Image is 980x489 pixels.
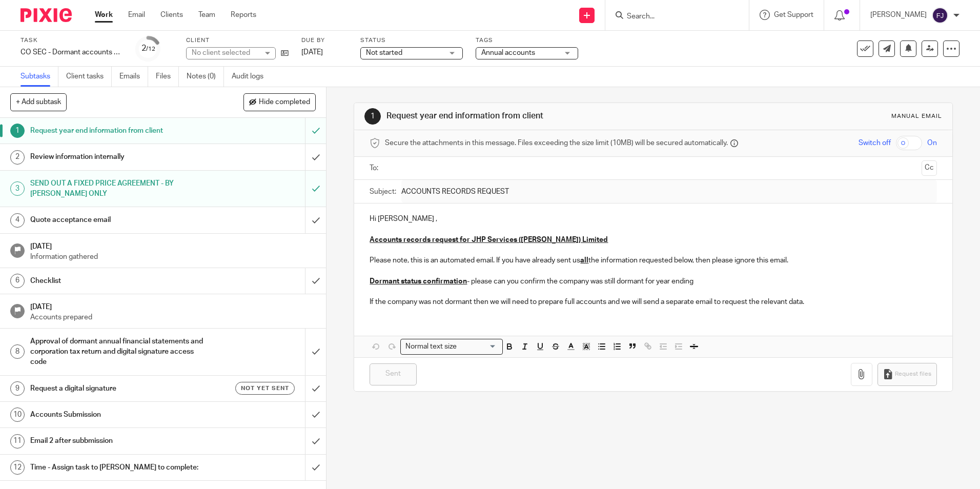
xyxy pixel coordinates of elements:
[305,171,326,207] div: Mark as to do
[232,67,271,87] a: Audit logs
[128,10,145,20] a: Email
[370,163,381,173] label: To:
[476,36,578,45] label: Tags
[30,433,207,449] h1: Email 2 after subbmission
[859,138,891,148] span: Switch off
[192,48,258,58] div: No client selected
[305,268,326,294] div: Mark as done
[10,213,25,228] div: 4
[30,273,207,289] h1: Checklist
[301,49,323,56] span: [DATE]
[730,139,738,147] i: Files are stored in Pixie and a secure link is sent to the message recipient.
[10,274,25,288] div: 6
[305,118,326,144] div: Mark as to do
[30,252,316,262] p: Information gathered
[580,257,588,264] u: all
[95,10,113,20] a: Work
[10,344,25,359] div: 8
[30,239,316,252] h1: [DATE]
[119,67,148,87] a: Emails
[305,455,326,480] div: Mark as done
[460,341,497,352] input: Search for option
[360,36,463,45] label: Status
[10,434,25,449] div: 11
[186,36,289,45] label: Client
[370,187,396,197] label: Subject:
[305,376,326,401] div: Mark as done
[370,297,936,307] p: If the company was not dormant then we will need to prepare full accounts and we will send a sepa...
[305,207,326,233] div: Mark as done
[30,176,207,202] h1: SEND OUT A FIXED PRICE AGREEMENT - BY [PERSON_NAME] ONLY
[626,12,718,22] input: Search
[30,299,316,312] h1: [DATE]
[141,43,155,54] div: 2
[927,138,937,148] span: On
[400,339,503,355] div: Search for option
[386,111,675,121] h1: Request year end information from client
[900,40,916,57] button: Snooze task
[281,49,289,57] i: Open client page
[305,428,326,454] div: Mark as done
[922,40,938,57] a: Reassign task
[403,341,459,352] span: Normal text size
[481,49,535,56] span: Annual accounts
[30,334,207,370] h1: Approval of dormant annual financial statements and corporation tax return and digital signature ...
[774,11,813,18] span: Get Support
[30,312,316,322] p: Accounts prepared
[877,363,937,386] button: Request files
[10,181,25,196] div: 3
[30,212,207,228] h1: Quote acceptance email
[922,160,937,176] button: Cc
[30,123,207,138] h1: Request year end information from client
[10,460,25,475] div: 12
[21,36,123,45] label: Task
[370,245,936,287] p: Please note, this is an automated email. If you have already sent us the information requested be...
[30,407,207,422] h1: Accounts Submission
[231,10,256,20] a: Reports
[370,278,467,285] u: Dormant status confirmation
[891,112,942,120] div: Manual email
[160,10,183,20] a: Clients
[385,138,728,148] span: Secure the attachments in this message. Files exceeding the size limit (10MB) will be secured aut...
[10,150,25,165] div: 2
[870,10,927,20] p: [PERSON_NAME]
[21,67,58,87] a: Subtasks
[21,8,72,22] img: Pixie
[10,407,25,422] div: 10
[21,47,123,57] div: CO SEC - Dormant accounts and CT600 return (limited companies) - Updated with signature
[370,214,936,224] p: Hi [PERSON_NAME] ,
[879,40,895,57] a: Send new email to JHP Services (Scot) Limited
[30,381,207,396] h1: Request a digital signature
[187,67,224,87] a: Notes (0)
[305,402,326,427] div: Mark as done
[370,363,417,385] input: Sent
[10,93,67,111] button: + Add subtask
[30,460,207,475] h1: Time - Assign task to [PERSON_NAME] to complete:
[259,98,310,107] span: Hide completed
[364,108,381,125] div: 1
[156,67,179,87] a: Files
[10,124,25,138] div: 1
[932,7,948,24] img: svg%3E
[30,149,207,165] h1: Review information internally
[10,381,25,396] div: 9
[895,370,931,378] span: Request files
[146,46,155,52] small: /12
[370,236,608,243] u: Accounts records request for JHP Services ([PERSON_NAME]) Limited
[66,67,112,87] a: Client tasks
[241,384,289,393] span: Not yet sent
[305,144,326,170] div: Mark as done
[243,93,316,111] button: Hide completed
[366,49,402,56] span: Not started
[301,36,348,45] label: Due by
[198,10,215,20] a: Team
[305,329,326,375] div: Mark as done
